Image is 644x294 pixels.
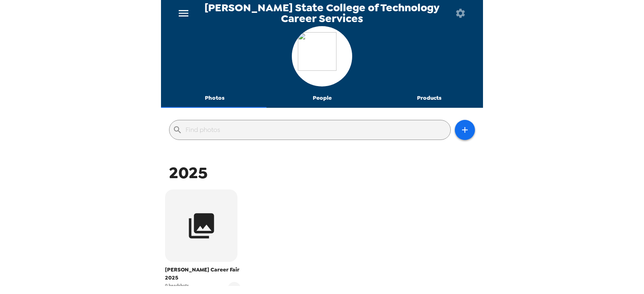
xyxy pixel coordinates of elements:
button: Photos [161,88,268,108]
input: Find photos [186,123,447,136]
span: [PERSON_NAME] State College of Technology Career Services [196,2,447,24]
span: 0 headshots [165,282,189,288]
span: [PERSON_NAME] Career Fair 2025 [165,266,241,282]
button: Products [376,88,483,108]
span: 2025 [169,162,208,183]
img: org logo [298,32,346,80]
button: People [268,88,376,108]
